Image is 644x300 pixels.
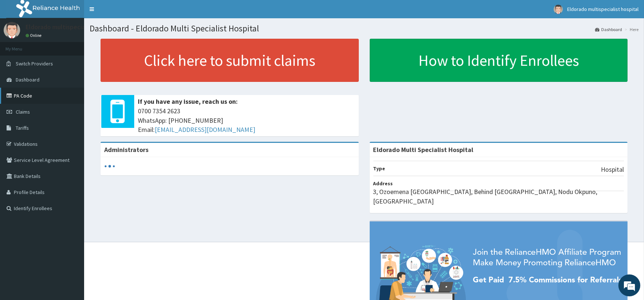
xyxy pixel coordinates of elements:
h1: Dashboard - Eldorado Multi Specialist Hospital [90,24,639,33]
span: Tariffs [16,125,29,131]
b: Type [373,165,385,172]
a: Dashboard [595,26,622,33]
a: Click here to submit claims [101,39,359,82]
img: User Image [4,22,20,38]
span: Claims [16,109,30,115]
svg: audio-loading [104,161,115,172]
span: Dashboard [16,76,39,83]
p: Hospital [601,165,624,174]
strong: Eldorado Multi Specialist Hospital [373,145,474,154]
a: [EMAIL_ADDRESS][DOMAIN_NAME] [155,125,255,134]
p: 3, Ozoemena [GEOGRAPHIC_DATA], Behind [GEOGRAPHIC_DATA], Nodu Okpuno, [GEOGRAPHIC_DATA] [373,187,624,206]
b: If you have any issue, reach us on: [138,97,238,106]
p: Eldorado multispecialist hospital [26,24,119,30]
b: Address [373,180,393,187]
a: How to Identify Enrollees [370,39,628,82]
span: Eldorado multispecialist hospital [567,6,639,12]
img: User Image [554,5,563,14]
span: Switch Providers [16,60,53,67]
a: Online [26,33,43,38]
li: Here [623,26,639,33]
span: 0700 7354 2623 WhatsApp: [PHONE_NUMBER] Email: [138,106,355,134]
b: Administrators [104,145,148,154]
